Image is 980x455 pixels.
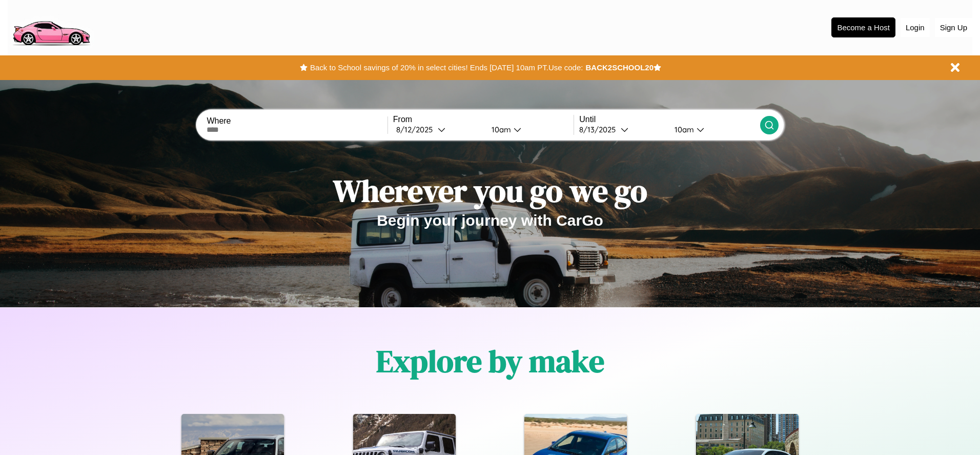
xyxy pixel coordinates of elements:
div: 10am [486,125,514,134]
button: 10am [666,124,760,135]
div: 10am [669,125,697,134]
img: logo [8,5,94,48]
b: BACK2SCHOOL20 [585,63,654,72]
button: Sign Up [935,18,972,37]
label: From [393,115,574,124]
button: Back to School savings of 20% in select cities! Ends [DATE] 10am PT.Use code: [308,61,585,75]
div: 8 / 12 / 2025 [396,125,438,134]
button: Become a Host [831,17,895,37]
button: 8/12/2025 [393,124,483,135]
button: 10am [483,124,574,135]
label: Until [579,115,760,124]
label: Where [207,116,387,126]
h1: Explore by make [376,340,604,382]
div: 8 / 13 / 2025 [579,125,621,134]
button: Login [901,18,930,37]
